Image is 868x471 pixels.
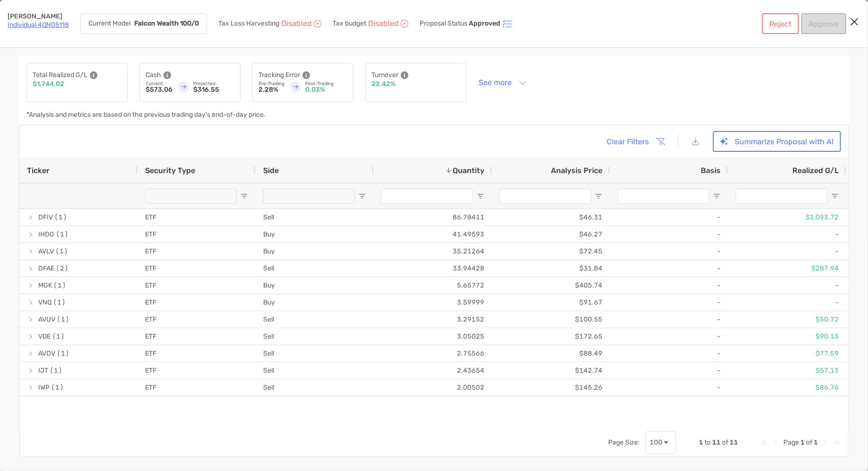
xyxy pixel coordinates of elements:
[146,87,172,93] p: $573.06
[263,166,279,175] span: Side
[831,192,839,200] button: Open Filter Menu
[53,295,66,310] span: (1)
[374,328,492,345] div: 3.05025
[8,21,69,29] a: Individual 4QN05118
[814,438,818,446] span: 1
[699,438,703,446] span: 1
[368,20,399,27] p: Disabled
[730,438,738,446] span: 11
[728,226,846,243] div: -
[145,166,195,175] span: Security Type
[374,294,492,311] div: 3.59999
[610,277,728,294] div: -
[138,294,256,311] div: ETF
[50,363,62,378] span: (1)
[610,379,728,396] div: -
[728,243,846,260] div: -
[138,379,256,396] div: ETF
[305,81,347,87] p: Post-Trading
[374,345,492,362] div: 2.75566
[333,20,366,27] p: Tax budget
[762,13,799,34] button: Reject
[610,328,728,345] div: -
[57,346,69,361] span: (1)
[492,243,610,260] div: $72.45
[728,294,846,311] div: -
[471,74,534,91] button: See more
[492,311,610,328] div: $100.55
[38,244,54,259] span: AVLV
[374,226,492,243] div: 41.49593
[608,438,640,446] div: Page Size:
[551,166,602,175] span: Analysis Price
[595,192,602,200] button: Open Filter Menu
[492,328,610,345] div: $172.65
[27,166,50,175] span: Ticker
[420,20,467,27] p: Proposal Status
[728,311,846,328] div: $50.72
[469,20,500,27] p: Approved
[502,18,513,29] img: icon status
[492,345,610,362] div: $88.49
[256,379,374,396] div: Sell
[256,260,374,277] div: Sell
[88,20,130,27] p: Current Model
[38,363,48,378] span: IJT
[57,312,69,327] span: (1)
[610,311,728,328] div: -
[374,277,492,294] div: 5.65772
[713,192,721,200] button: Open Filter Menu
[33,69,87,81] p: Total Realized G/L
[728,379,846,396] div: $86.76
[193,81,234,87] p: Projected
[374,311,492,328] div: 3.29152
[736,189,827,204] input: Realized G/L Filter Input
[600,131,671,152] button: Clear Filters
[256,243,374,260] div: Buy
[38,261,54,276] span: DFAE
[38,278,52,293] span: MGK
[374,243,492,260] div: 35.21264
[134,19,199,27] strong: Falcon Wealth 100/0
[374,379,492,396] div: 2.00502
[138,260,256,277] div: ETF
[256,209,374,226] div: Sell
[138,362,256,379] div: ETF
[359,192,366,200] button: Open Filter Menu
[52,329,65,344] span: (1)
[38,209,53,225] span: DFIV
[722,438,728,446] span: of
[492,294,610,311] div: $91.67
[806,438,812,446] span: of
[610,226,728,243] div: -
[256,294,374,311] div: Buy
[492,277,610,294] div: $405.74
[728,345,846,362] div: $77.59
[33,81,64,87] p: $1,744.02
[371,69,398,81] p: Turnover
[783,438,799,446] span: Page
[371,81,395,87] p: 22.42%
[772,439,780,446] div: Previous Page
[56,261,69,276] span: (2)
[728,328,846,345] div: $90.13
[51,380,64,395] span: (1)
[138,328,256,345] div: ETF
[258,87,284,93] p: 2.28%
[792,166,839,175] span: Realized G/L
[38,346,55,361] span: AVDV
[800,438,805,446] span: 1
[728,362,846,379] div: $57.13
[38,329,51,344] span: VOE
[138,345,256,362] div: ETF
[241,192,248,200] button: Open Filter Menu
[138,226,256,243] div: ETF
[833,439,841,446] div: Last Page
[53,278,66,293] span: (1)
[492,362,610,379] div: $142.74
[138,277,256,294] div: ETF
[701,166,721,175] span: Basis
[138,209,256,226] div: ETF
[610,294,728,311] div: -
[618,189,709,204] input: Basis Filter Input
